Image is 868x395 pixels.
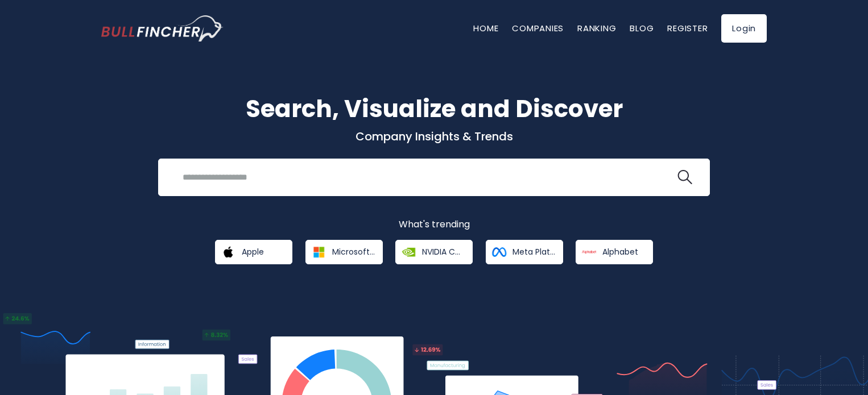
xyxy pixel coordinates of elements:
[101,129,767,144] p: Company Insights & Trends
[242,247,264,257] span: Apple
[602,247,638,257] span: Alphabet
[101,15,224,41] a: Go to homepage
[305,240,383,264] a: Microsoft Corporation
[422,247,465,257] span: NVIDIA Corporation
[486,240,563,264] a: Meta Platforms
[101,219,767,231] p: What's trending
[101,15,224,41] img: bullfincher logo
[721,14,767,43] a: Login
[395,240,473,264] a: NVIDIA Corporation
[332,247,375,257] span: Microsoft Corporation
[577,22,616,34] a: Ranking
[215,240,292,264] a: Apple
[576,240,653,264] a: Alphabet
[630,22,654,34] a: Blog
[101,91,767,127] h1: Search, Visualize and Discover
[473,22,498,34] a: Home
[512,247,555,257] span: Meta Platforms
[677,170,692,185] img: search icon
[512,22,564,34] a: Companies
[667,22,708,34] a: Register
